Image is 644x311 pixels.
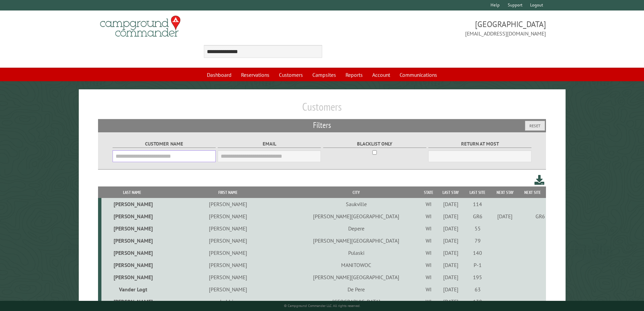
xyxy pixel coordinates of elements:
td: WI [420,295,437,308]
div: [DATE] [438,213,463,220]
td: GR6 [464,210,491,222]
td: Vander Logt [101,283,163,295]
td: [PERSON_NAME] [163,283,292,295]
td: P-1 [464,259,491,271]
a: Dashboard [203,68,236,81]
th: Next Stay [491,186,519,198]
h2: Filters [98,119,546,132]
td: [PERSON_NAME] [163,198,292,210]
td: 55 [464,222,491,235]
th: Last Name [101,186,163,198]
label: Customer Name [113,140,216,148]
span: [GEOGRAPHIC_DATA] [EMAIL_ADDRESS][DOMAIN_NAME] [322,19,546,38]
td: GR6 [519,210,546,222]
th: First Name [163,186,292,198]
td: Depere [292,222,420,235]
td: 79 [464,235,491,247]
div: [DATE] [438,249,463,256]
h1: Customers [98,100,546,119]
td: Pulaski [292,247,420,259]
td: [PERSON_NAME][GEOGRAPHIC_DATA] [292,271,420,283]
td: Saukville [292,198,420,210]
img: Campground Commander [98,13,183,40]
div: [DATE] [438,286,463,293]
div: [DATE] [438,274,463,281]
td: [PERSON_NAME] [163,210,292,222]
div: [DATE] [492,213,518,220]
td: [GEOGRAPHIC_DATA] [292,295,420,308]
td: [PERSON_NAME] [163,235,292,247]
th: Last Site [464,186,491,198]
td: WI [420,271,437,283]
td: [PERSON_NAME][GEOGRAPHIC_DATA] [292,210,420,222]
td: WI [420,283,437,295]
td: WI [420,247,437,259]
td: [PERSON_NAME] [163,247,292,259]
td: De Pere [292,283,420,295]
label: Blacklist only [323,140,426,148]
td: 138 [464,295,491,308]
th: State [420,186,437,198]
td: WI [420,235,437,247]
td: bebbie [163,295,292,308]
td: [PERSON_NAME] [101,271,163,283]
td: [PERSON_NAME] [101,247,163,259]
td: WI [420,222,437,235]
td: WI [420,259,437,271]
div: [DATE] [438,201,463,207]
td: 63 [464,283,491,295]
th: Next Site [519,186,546,198]
small: © Campground Commander LLC. All rights reserved. [284,304,360,308]
td: [PERSON_NAME][GEOGRAPHIC_DATA] [292,235,420,247]
a: Communications [396,68,441,81]
label: Email [218,140,321,148]
td: [PERSON_NAME] [163,222,292,235]
td: WI [420,210,437,222]
a: Campsites [308,68,340,81]
div: [DATE] [438,225,463,232]
td: MANITOWOC [292,259,420,271]
label: Return at most [428,140,531,148]
div: [DATE] [438,262,463,268]
a: Download this customer list (.csv) [534,174,544,186]
div: [DATE] [438,237,463,244]
td: 195 [464,271,491,283]
button: Reset [525,121,545,131]
td: [PERSON_NAME] [101,295,163,308]
td: [PERSON_NAME] [101,198,163,210]
td: [PERSON_NAME] [101,210,163,222]
td: [PERSON_NAME] [101,222,163,235]
a: Account [368,68,394,81]
th: Last Stay [437,186,464,198]
a: Customers [275,68,307,81]
td: [PERSON_NAME] [101,235,163,247]
td: WI [420,198,437,210]
th: City [292,186,420,198]
a: Reports [341,68,367,81]
a: Reservations [237,68,273,81]
td: 140 [464,247,491,259]
td: [PERSON_NAME] [163,259,292,271]
td: [PERSON_NAME] [163,271,292,283]
td: 114 [464,198,491,210]
td: [PERSON_NAME] [101,259,163,271]
div: [DATE] [438,298,463,305]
